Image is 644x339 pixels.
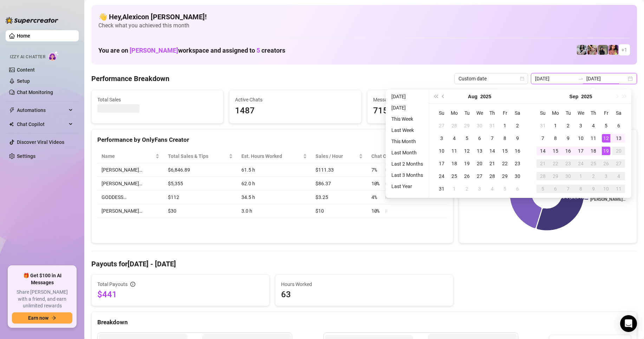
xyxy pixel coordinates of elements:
[448,107,461,119] th: Mo
[311,163,367,177] td: $111.33
[28,315,48,321] span: Earn now
[589,159,598,168] div: 25
[97,96,217,104] span: Total Sales
[501,159,509,168] div: 22
[577,45,587,55] img: Sadie
[311,204,367,218] td: $10
[564,172,572,180] div: 30
[549,145,562,157] td: 2025-09-15
[564,134,572,142] div: 9
[501,147,509,155] div: 15
[574,157,587,170] td: 2025-09-24
[389,126,426,134] li: Last Week
[437,134,446,142] div: 3
[458,73,524,84] span: Custom date
[549,182,562,195] td: 2025-10-06
[499,182,511,195] td: 2025-09-05
[574,119,587,132] td: 2025-09-03
[513,185,522,193] div: 6
[600,132,612,145] td: 2025-09-12
[463,134,471,142] div: 5
[241,152,301,160] div: Est. Hours Worked
[486,182,499,195] td: 2025-09-04
[17,33,30,39] a: Home
[468,89,477,104] button: Choose a month
[499,107,511,119] th: Fr
[9,122,14,127] img: Chat Copilot
[97,318,631,327] div: Breakdown
[475,147,484,155] div: 13
[461,170,473,182] td: 2025-08-26
[511,107,524,119] th: Sa
[9,107,15,113] span: thunderbolt
[237,204,311,218] td: 3.0 h
[513,172,522,180] div: 30
[450,121,458,130] div: 28
[539,159,547,168] div: 21
[473,107,486,119] th: We
[463,159,471,168] div: 19
[513,121,522,130] div: 2
[620,315,637,332] div: Open Intercom Messenger
[17,78,30,84] a: Setup
[371,180,383,187] span: 10 %
[91,74,169,84] h4: Performance Breakdown
[367,149,447,163] th: Chat Conversion
[511,157,524,170] td: 2025-08-23
[562,145,574,157] td: 2025-09-16
[587,119,600,132] td: 2025-09-04
[549,170,562,182] td: 2025-09-29
[577,147,585,155] div: 17
[51,315,56,320] span: arrow-right
[614,185,623,193] div: 11
[463,121,471,130] div: 29
[612,107,625,119] th: Sa
[373,96,493,104] span: Messages Sent
[371,152,437,160] span: Chat Conversion
[435,182,448,195] td: 2025-08-31
[97,177,164,191] td: [PERSON_NAME]…
[389,104,426,112] li: [DATE]
[501,185,509,193] div: 5
[164,149,237,163] th: Total Sales & Tips
[511,182,524,195] td: 2025-09-06
[614,172,623,180] div: 4
[486,145,499,157] td: 2025-08-14
[602,147,610,155] div: 19
[130,47,178,54] span: [PERSON_NAME]
[499,132,511,145] td: 2025-08-08
[562,119,574,132] td: 2025-09-02
[602,159,610,168] div: 26
[475,134,484,142] div: 6
[237,191,311,204] td: 34.5 h
[10,54,45,60] span: Izzy AI Chatter
[461,132,473,145] td: 2025-08-05
[587,170,600,182] td: 2025-10-02
[475,172,484,180] div: 27
[581,89,592,104] button: Choose a year
[612,157,625,170] td: 2025-09-27
[448,145,461,157] td: 2025-08-11
[549,157,562,170] td: 2025-09-22
[164,191,237,204] td: $112
[437,185,446,193] div: 31
[614,159,623,168] div: 27
[600,182,612,195] td: 2025-10-10
[463,185,471,193] div: 2
[539,172,547,180] div: 28
[564,185,572,193] div: 7
[435,132,448,145] td: 2025-08-03
[499,157,511,170] td: 2025-08-22
[389,92,426,101] li: [DATE]
[316,152,357,160] span: Sales / Hour
[536,107,549,119] th: Su
[97,163,164,177] td: [PERSON_NAME]…
[577,185,585,193] div: 8
[311,177,367,191] td: $86.37
[549,107,562,119] th: Mo
[281,280,447,288] span: Hours Worked
[461,145,473,157] td: 2025-08-12
[600,145,612,157] td: 2025-09-19
[536,145,549,157] td: 2025-09-14
[589,185,598,193] div: 9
